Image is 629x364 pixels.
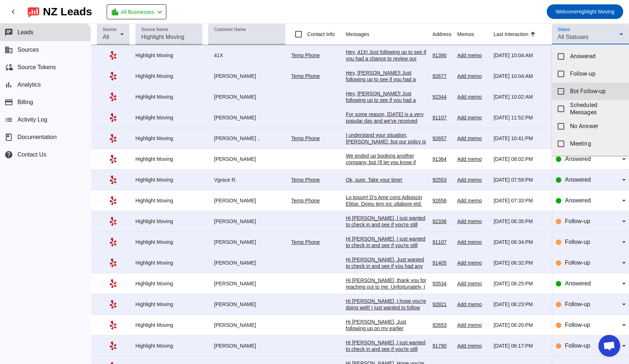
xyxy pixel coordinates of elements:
[570,123,623,130] span: No Answer
[570,140,623,147] span: Meeting
[570,53,623,60] span: Answered
[570,102,623,116] span: Scheduled Messages
[570,88,623,95] span: Bot Follow-up
[570,70,623,78] span: Follow-up
[598,335,620,357] div: Open chat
